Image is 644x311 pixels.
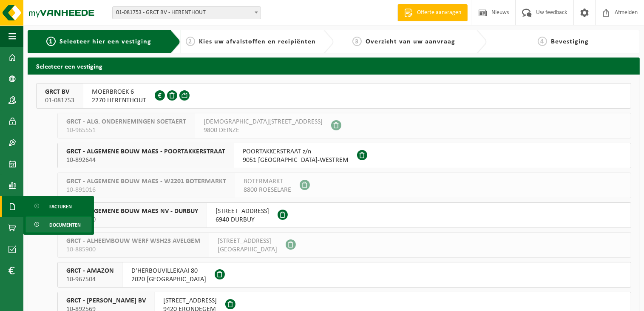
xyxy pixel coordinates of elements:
[538,37,547,46] span: 4
[66,297,146,305] span: GRCT - [PERSON_NAME] BV
[36,83,631,109] button: GRCT BV 01-081753 MOERBROEK 62270 HERENTHOUT
[218,245,277,254] span: [GEOGRAPHIC_DATA]
[186,37,195,46] span: 2
[92,96,146,105] span: 2270 HERENTHOUT
[131,275,206,284] span: 2020 [GEOGRAPHIC_DATA]
[66,186,226,194] span: 10-891016
[113,7,261,19] span: 01-081753 - GRCT BV - HERENTHOUT
[45,88,74,96] span: GRCT BV
[46,37,56,46] span: 1
[131,267,206,275] span: D'HERBOUVILLEKAAI 80
[216,216,269,224] span: 6940 DURBUY
[66,177,226,186] span: GRCT - ALGEMENE BOUW MAES - W2201 BOTERMARKT
[60,38,152,45] span: Selecteer hier een vestiging
[199,38,316,45] span: Kies uw afvalstoffen en recipiënten
[366,38,456,45] span: Overzicht van uw aanvraag
[244,186,291,194] span: 8800 ROESELARE
[243,156,349,164] span: 9051 [GEOGRAPHIC_DATA]-WESTREM
[45,96,74,105] span: 01-081753
[26,198,92,214] a: Facturen
[26,216,92,233] a: Documenten
[66,156,225,164] span: 10-892644
[204,126,323,135] span: 9800 DEINZE
[352,37,362,46] span: 3
[66,118,186,126] span: GRCT - ALG. ONDERNEMINGEN SOETAERT
[216,207,269,216] span: [STREET_ADDRESS]
[66,216,198,224] span: 10-936160
[66,147,225,156] span: GRCT - ALGEMENE BOUW MAES - POORTAKKERSTRAAT
[66,245,200,254] span: 10-885900
[66,126,186,135] span: 10-965551
[66,267,114,275] span: GRCT - AMAZON
[397,4,468,21] a: Offerte aanvragen
[49,199,72,215] span: Facturen
[244,177,291,186] span: BOTERMARKT
[66,237,200,245] span: GRCT - ALHEEMBOUW WERF WSH23 AVELGEM
[112,6,261,19] span: 01-081753 - GRCT BV - HERENTHOUT
[66,207,198,216] span: GRCT - ALGEMENE BOUW MAES NV - DURBUY
[57,143,631,168] button: GRCT - ALGEMENE BOUW MAES - POORTAKKERSTRAAT 10-892644 POORTAKKERSTRAAT z/n9051 [GEOGRAPHIC_DATA]...
[92,88,146,96] span: MOERBROEK 6
[415,9,463,17] span: Offerte aanvragen
[66,275,114,284] span: 10-967504
[57,262,631,288] button: GRCT - AMAZON 10-967504 D'HERBOUVILLEKAAI 802020 [GEOGRAPHIC_DATA]
[28,58,640,74] h2: Selecteer een vestiging
[49,217,81,233] span: Documenten
[204,118,323,126] span: [DEMOGRAPHIC_DATA][STREET_ADDRESS]
[551,38,589,45] span: Bevestiging
[163,297,217,305] span: [STREET_ADDRESS]
[243,147,349,156] span: POORTAKKERSTRAAT z/n
[57,202,631,228] button: GRCT - ALGEMENE BOUW MAES NV - DURBUY 10-936160 [STREET_ADDRESS]6940 DURBUY
[218,237,277,245] span: [STREET_ADDRESS]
